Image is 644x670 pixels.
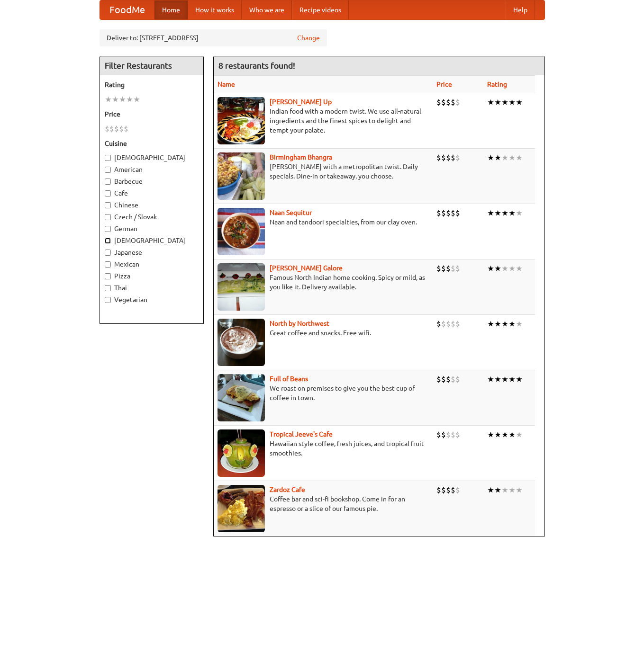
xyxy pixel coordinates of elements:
input: [DEMOGRAPHIC_DATA] [105,155,111,161]
li: $ [455,374,460,384]
li: ★ [501,374,508,384]
li: $ [124,124,128,134]
li: ★ [508,319,516,329]
a: FoodMe [100,0,154,19]
input: Barbecue [105,179,111,185]
p: Famous North Indian home cooking. Spicy or mild, as you like it. Delivery available. [218,273,429,292]
li: ★ [501,429,508,440]
input: Cafe [105,190,111,197]
input: [DEMOGRAPHIC_DATA] [105,238,111,244]
li: $ [436,152,441,163]
li: ★ [133,94,140,105]
li: $ [455,429,460,440]
a: Help [506,0,535,19]
li: $ [446,97,451,107]
a: Naan Sequitur [270,209,312,216]
img: currygalore.jpg [218,263,265,311]
li: ★ [494,319,501,329]
li: $ [446,208,451,218]
li: $ [446,485,451,495]
li: ★ [487,485,494,495]
li: ★ [126,94,133,105]
label: Cafe [105,188,199,198]
a: How it works [188,0,242,19]
p: Naan and tandoori specialties, from our clay oven. [218,217,429,227]
li: ★ [516,485,523,495]
div: Deliver to: [STREET_ADDRESS] [100,29,327,46]
a: Price [436,80,452,88]
li: $ [119,124,124,134]
label: [DEMOGRAPHIC_DATA] [105,153,199,162]
label: [DEMOGRAPHIC_DATA] [105,236,199,245]
b: Tropical Jeeve's Cafe [270,430,333,438]
li: ★ [516,319,523,329]
li: ★ [487,208,494,218]
li: ★ [516,97,523,107]
a: Zardoz Cafe [270,486,305,493]
li: ★ [119,94,126,105]
p: Hawaiian style coffee, fresh juices, and tropical fruit smoothies. [218,439,429,458]
a: Name [218,80,235,88]
a: [PERSON_NAME] Galore [270,264,343,272]
li: $ [441,208,446,218]
li: ★ [487,152,494,163]
a: North by Northwest [270,320,329,327]
input: Chinese [105,202,111,208]
li: $ [455,97,460,107]
li: ★ [508,485,516,495]
label: Japanese [105,248,199,257]
a: Who we are [242,0,292,19]
li: ★ [516,263,523,274]
h5: Rating [105,80,199,89]
li: ★ [487,97,494,107]
a: Rating [487,80,507,88]
li: $ [441,374,446,384]
label: Pizza [105,271,199,281]
p: Great coffee and snacks. Free wifi. [218,328,429,338]
li: $ [455,263,460,274]
li: ★ [494,208,501,218]
li: $ [446,429,451,440]
li: $ [441,97,446,107]
img: zardoz.jpg [218,485,265,532]
li: ★ [494,429,501,440]
li: $ [436,429,441,440]
li: $ [436,263,441,274]
li: $ [446,263,451,274]
label: Barbecue [105,177,199,186]
li: $ [441,263,446,274]
a: Full of Beans [270,375,308,383]
li: $ [455,485,460,495]
li: $ [436,374,441,384]
label: Mexican [105,259,199,269]
li: $ [114,124,119,134]
li: $ [455,152,460,163]
b: [PERSON_NAME] Up [270,98,332,106]
li: ★ [494,263,501,274]
input: Japanese [105,250,111,256]
li: ★ [487,263,494,274]
label: German [105,224,199,233]
h5: Price [105,109,199,119]
li: ★ [501,263,508,274]
li: $ [105,124,109,134]
input: Pizza [105,273,111,279]
li: ★ [516,374,523,384]
img: north.jpg [218,319,265,366]
li: $ [451,263,455,274]
label: Vegetarian [105,295,199,304]
li: $ [451,429,455,440]
li: $ [436,208,441,218]
input: Vegetarian [105,297,111,303]
li: ★ [487,429,494,440]
p: Coffee bar and sci-fi bookshop. Come in for an espresso or a slice of our famous pie. [218,494,429,513]
h4: Filter Restaurants [100,56,203,75]
li: ★ [508,263,516,274]
li: ★ [487,319,494,329]
li: $ [441,319,446,329]
a: Birmingham Bhangra [270,153,332,161]
li: ★ [494,485,501,495]
input: American [105,167,111,173]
